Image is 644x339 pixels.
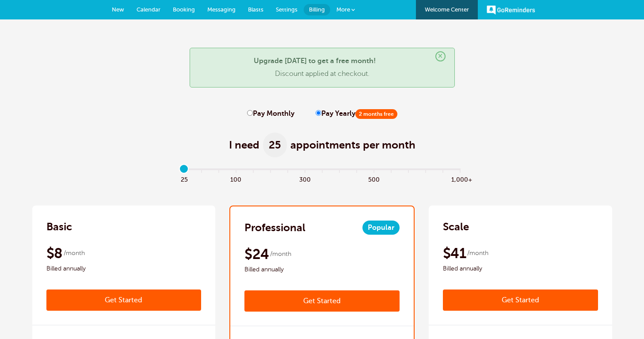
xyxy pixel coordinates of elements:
span: Blasts [248,6,263,13]
p: Discount applied at checkout. [199,70,446,78]
span: More [336,6,350,13]
span: 2 months free [355,109,397,119]
span: 300 [296,174,313,184]
span: 25 [175,174,193,184]
span: Billed annually [443,263,598,274]
span: /month [270,249,291,259]
input: Pay Yearly2 months free [316,110,321,116]
strong: Upgrade [DATE] to get a free month! [254,57,376,65]
span: Messaging [207,6,236,13]
a: Get Started [443,289,598,311]
span: New [112,6,124,13]
span: 500 [365,174,382,184]
span: $41 [443,244,466,262]
label: Pay Monthly [247,110,294,118]
a: Get Started [244,290,400,312]
h2: Professional [244,221,305,235]
label: Pay Yearly [316,110,397,118]
h2: Scale [443,220,469,234]
span: Billed annually [244,264,400,275]
span: 100 [227,174,244,184]
span: 25 [263,133,287,157]
span: Billed annually [46,263,202,274]
span: Calendar [137,6,160,13]
span: $8 [46,244,63,262]
span: $24 [244,245,269,263]
a: Billing [304,4,330,15]
span: appointments per month [290,138,415,152]
span: Billing [309,6,325,13]
span: /month [467,248,488,259]
span: I need [229,138,259,152]
input: Pay Monthly [247,110,253,116]
span: Settings [276,6,297,13]
span: 1,000+ [451,174,469,184]
span: × [435,51,446,61]
a: Get Started [46,289,202,311]
h2: Basic [46,220,72,234]
span: Popular [362,221,400,235]
span: Booking [173,6,195,13]
span: /month [64,248,85,259]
